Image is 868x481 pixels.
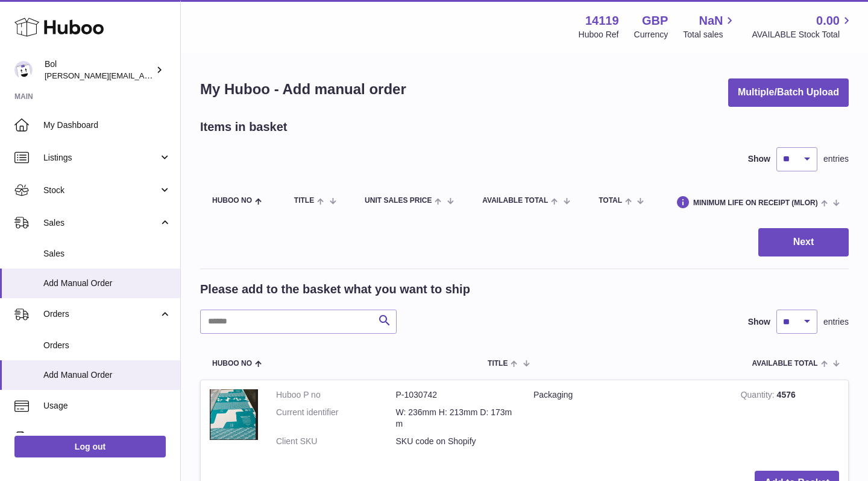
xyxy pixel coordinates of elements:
span: entries [823,316,849,328]
strong: GBP [642,13,668,29]
button: Next [758,228,849,256]
a: NaN Total sales [683,13,737,40]
span: Minimum Life On Receipt (MLOR) [693,199,818,207]
span: Unit Sales Price [365,197,432,205]
span: Huboo no [212,360,252,368]
dd: SKU code on Shopify [396,436,516,447]
span: Stock [43,185,159,196]
span: AVAILABLE Total [752,360,818,368]
span: Huboo no [212,197,252,205]
a: 0.00 AVAILABLE Stock Total [752,13,854,40]
div: Huboo Ref [579,29,619,40]
span: Add Manual Order [43,369,171,381]
span: NaN [699,13,723,29]
img: Scott.Sutcliffe@bolfoods.com [14,61,33,79]
span: Sales [43,217,159,229]
h2: Items in basket [200,119,288,135]
h1: My Huboo - Add manual order [200,80,406,99]
span: Total [599,197,622,205]
label: Show [748,316,770,328]
dt: Client SKU [276,436,396,447]
span: AVAILABLE Stock Total [752,29,854,40]
span: 0.00 [816,13,840,29]
strong: Quantity [741,390,777,403]
span: entries [823,153,849,165]
span: Title [294,197,314,205]
h2: Please add to the basket what you want to ship [200,281,470,298]
td: Packaging [524,380,732,462]
span: Orders [43,340,171,351]
div: Bol [45,59,153,81]
td: 4576 [732,380,848,462]
dd: W: 236mm H: 213mm D: 173mm [396,407,516,430]
span: Sales [43,248,171,260]
span: Usage [43,400,171,412]
span: Listings [43,152,159,164]
label: Show [748,153,770,165]
span: Total sales [683,29,737,40]
span: Add Manual Order [43,278,171,289]
img: Packaging [210,389,258,440]
a: Log out [14,436,166,457]
span: [PERSON_NAME][EMAIL_ADDRESS][PERSON_NAME][DOMAIN_NAME] [45,71,306,80]
div: Currency [634,29,668,40]
dt: Huboo P no [276,389,396,401]
span: Orders [43,308,159,320]
dt: Current identifier [276,407,396,430]
span: AVAILABLE Total [482,197,548,205]
dd: P-1030742 [396,389,516,401]
strong: 14119 [585,13,619,29]
span: My Dashboard [43,119,171,131]
button: Multiple/Batch Upload [728,78,849,107]
span: Title [488,360,508,368]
